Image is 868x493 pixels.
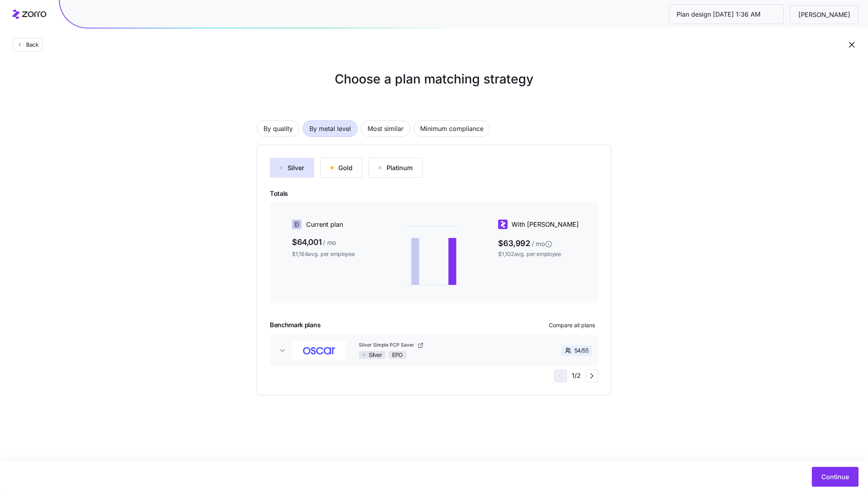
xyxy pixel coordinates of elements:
button: Continue [812,467,859,487]
button: Compare all plans [546,319,598,332]
div: Gold [330,163,353,173]
img: Oscar [292,341,346,360]
span: Silver Simple PCP Saver [359,342,416,349]
button: Minimum compliance [413,120,490,137]
span: / mo [532,239,545,249]
button: Back [13,38,43,51]
button: Silver [270,158,314,178]
button: By quality [257,120,299,137]
span: $63,992 [498,236,586,248]
span: Continue [821,472,849,482]
span: Silver [369,351,382,358]
span: Totals [270,189,598,199]
button: OscarSilver Simple PCP SaverSilverEPO54/55 [270,335,598,366]
span: Benchmark plans [270,320,320,330]
span: [PERSON_NAME] [792,10,857,20]
button: Platinum [369,158,423,178]
div: Current plan [292,220,379,229]
button: By metal level [303,120,358,137]
div: Silver [280,163,304,173]
span: EPO [392,351,403,358]
span: $1,164 avg. per employee [292,250,379,258]
div: Platinum [379,163,413,173]
button: Most similar [361,120,410,137]
span: Back [23,41,39,49]
h1: Choose a plan matching strategy [238,70,630,89]
a: Silver Simple PCP Saver [359,342,530,349]
span: 54 / 55 [574,347,589,355]
span: $64,001 [292,236,379,248]
div: 1 / 2 [554,370,598,382]
div: With [PERSON_NAME] [498,220,586,229]
span: / mo [323,238,336,248]
span: $1,102 avg. per employee [498,250,586,258]
span: By metal level [309,121,351,137]
span: Compare all plans [549,321,595,329]
span: By quality [263,121,293,137]
span: Minimum compliance [420,121,483,137]
span: Most similar [368,121,404,137]
button: Gold [320,158,362,178]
